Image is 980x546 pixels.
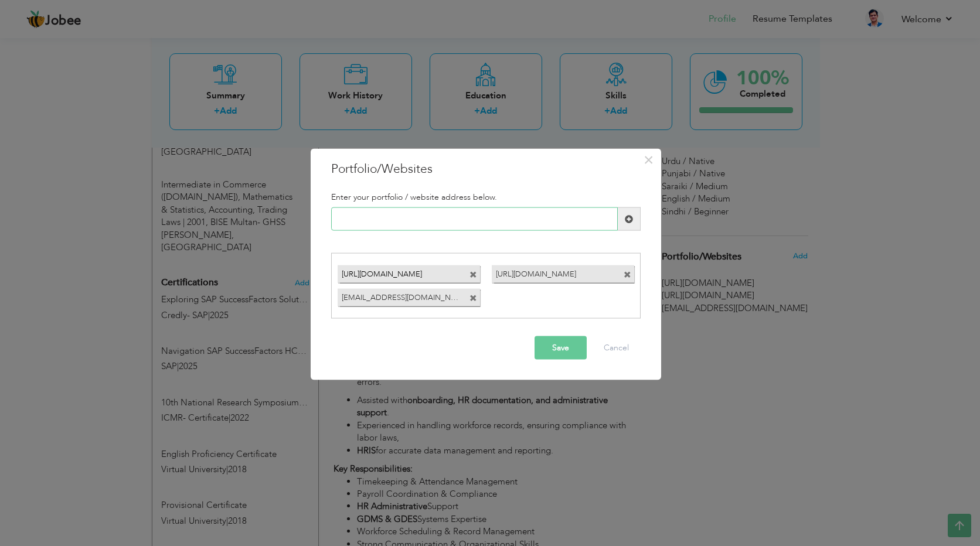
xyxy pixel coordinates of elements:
[492,265,613,279] a: [URL][DOMAIN_NAME]
[338,265,459,279] a: [URL][DOMAIN_NAME]
[331,193,641,202] h5: Enter your portfolio / website address below.
[331,161,641,178] h3: Portfolio/Websites
[639,151,658,169] button: Close
[592,336,641,359] button: Cancel
[338,288,459,303] a: [EMAIL_ADDRESS][DOMAIN_NAME]
[535,336,587,359] button: Save
[644,149,654,170] span: ×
